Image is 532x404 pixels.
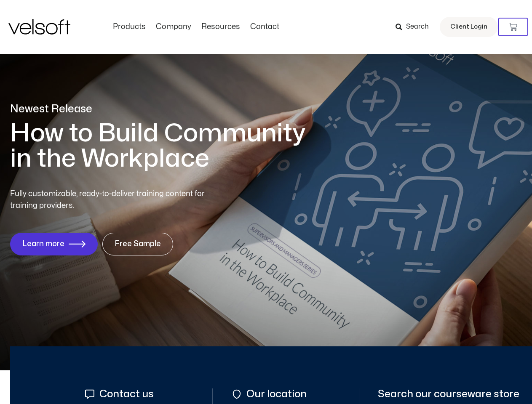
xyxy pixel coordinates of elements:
[396,20,435,34] a: Search
[115,240,161,248] span: Free Sample
[450,21,487,32] span: Client Login
[10,102,318,117] p: Newest Release
[378,388,519,400] span: Search our courseware store
[151,22,196,32] a: CompanyMenu Toggle
[440,17,498,37] a: Client Login
[97,388,154,400] span: Contact us
[406,21,429,32] span: Search
[102,233,173,255] a: Free Sample
[244,388,307,400] span: Our location
[108,22,284,32] nav: Menu
[8,19,70,35] img: Velsoft Training Materials
[10,233,98,255] a: Learn more
[22,240,64,248] span: Learn more
[196,22,245,32] a: ResourcesMenu Toggle
[245,22,284,32] a: ContactMenu Toggle
[108,22,151,32] a: ProductsMenu Toggle
[10,188,220,212] p: Fully customizable, ready-to-deliver training content for training providers.
[10,121,318,171] h1: How to Build Community in the Workplace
